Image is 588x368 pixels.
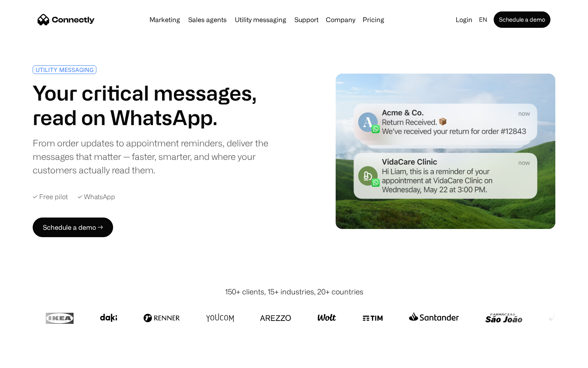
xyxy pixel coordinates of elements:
a: Schedule a demo → [33,218,113,237]
aside: Language selected: English [8,353,49,365]
h1: Your critical messages, read on WhatsApp. [33,81,291,130]
a: Login [452,14,476,25]
div: Company [326,14,355,25]
div: en [479,14,487,25]
a: Marketing [146,16,183,23]
a: Schedule a demo [494,11,550,28]
div: ✓ WhatsApp [78,193,115,201]
a: Sales agents [185,16,230,23]
div: ✓ Free pilot [33,193,68,201]
div: From order updates to appointment reminders, deliver the messages that matter — faster, smarter, ... [33,136,291,177]
a: Support [291,16,322,23]
a: Pricing [359,16,388,23]
a: Utility messaging [232,16,290,23]
ul: Language list [16,354,49,365]
div: 150+ clients, 15+ industries, 20+ countries [225,286,363,297]
div: UTILITY MESSAGING [36,67,94,73]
